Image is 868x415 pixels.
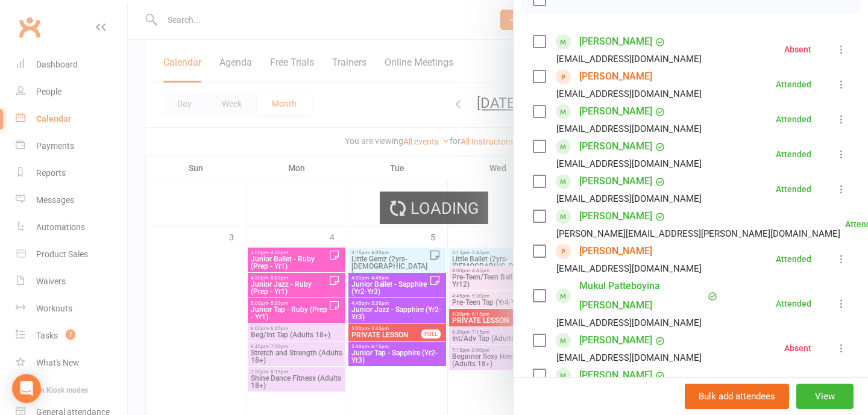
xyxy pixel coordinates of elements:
[776,150,811,158] div: Attended
[579,366,652,385] a: [PERSON_NAME]
[579,172,652,191] a: [PERSON_NAME]
[12,374,41,403] div: Open Intercom Messenger
[776,255,811,263] div: Attended
[556,51,702,67] div: [EMAIL_ADDRESS][DOMAIN_NAME]
[784,45,811,54] div: Absent
[579,276,705,315] a: Mukul Patteboyina [PERSON_NAME]
[556,261,702,276] div: [EMAIL_ADDRESS][DOMAIN_NAME]
[579,331,652,350] a: [PERSON_NAME]
[579,102,652,121] a: [PERSON_NAME]
[776,115,811,123] div: Attended
[579,207,652,226] a: [PERSON_NAME]
[579,67,652,86] a: [PERSON_NAME]
[776,80,811,89] div: Attended
[579,32,652,51] a: [PERSON_NAME]
[556,350,702,366] div: [EMAIL_ADDRESS][DOMAIN_NAME]
[784,344,811,352] div: Absent
[579,242,652,261] a: [PERSON_NAME]
[776,299,811,308] div: Attended
[776,185,811,193] div: Attended
[796,384,854,409] button: View
[556,121,702,137] div: [EMAIL_ADDRESS][DOMAIN_NAME]
[685,384,789,409] button: Bulk add attendees
[556,156,702,172] div: [EMAIL_ADDRESS][DOMAIN_NAME]
[556,226,840,242] div: [PERSON_NAME][EMAIL_ADDRESS][PERSON_NAME][DOMAIN_NAME]
[556,191,702,207] div: [EMAIL_ADDRESS][DOMAIN_NAME]
[556,315,702,331] div: [EMAIL_ADDRESS][DOMAIN_NAME]
[579,137,652,156] a: [PERSON_NAME]
[556,86,702,102] div: [EMAIL_ADDRESS][DOMAIN_NAME]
